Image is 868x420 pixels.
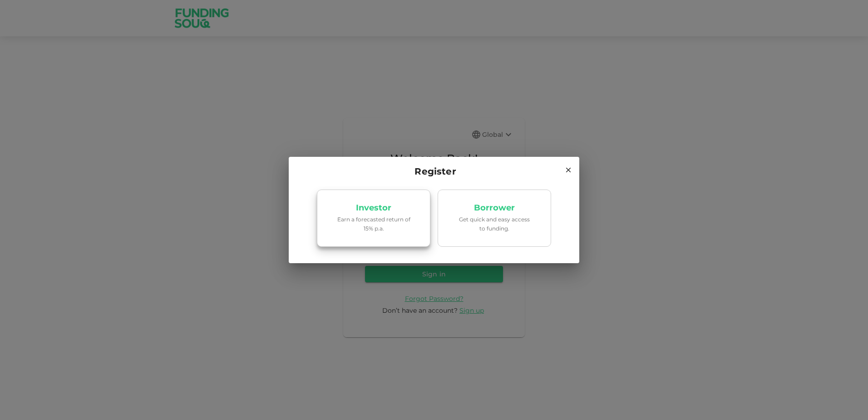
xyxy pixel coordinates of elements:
p: Investor [356,204,391,212]
p: Earn a forecasted return of 15% p.a. [335,215,412,232]
a: InvestorEarn a forecasted return of 15% p.a. [317,190,430,247]
p: Borrower [474,204,515,212]
span: Register [412,164,456,179]
a: BorrowerGet quick and easy access to funding. [438,190,551,247]
p: Get quick and easy access to funding. [456,215,533,232]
